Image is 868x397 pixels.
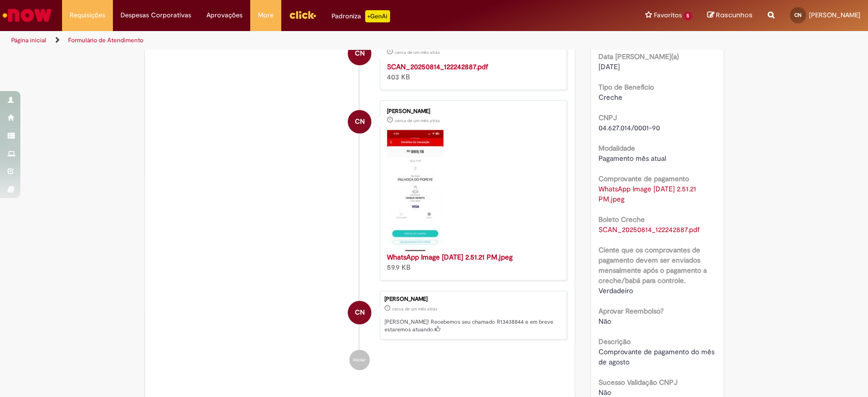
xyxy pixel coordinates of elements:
[683,12,692,20] span: 5
[598,337,631,346] b: Descrição
[809,11,860,19] span: [PERSON_NAME]
[395,118,440,124] span: cerca de um mês atrás
[395,49,440,55] span: cerca de um mês atrás
[365,10,390,22] p: +GenAi
[392,306,437,312] span: cerca de um mês atrás
[395,49,440,55] time: 22/08/2025 08:53:20
[1,5,53,25] img: ServiceNow
[598,93,622,102] span: Creche
[8,31,571,50] ul: Trilhas de página
[68,36,143,44] a: Formulário de Atendimento
[707,11,753,20] a: Rascunhos
[598,215,645,224] b: Boleto Creche
[598,286,633,295] span: Verdadeiro
[348,110,371,133] div: Caroline Azevedo Nogueira
[258,10,274,20] span: More
[387,62,488,71] a: SCAN_20250814_122242887.pdf
[598,154,666,163] span: Pagamento mês atual
[387,108,556,115] div: [PERSON_NAME]
[598,225,700,234] a: Download de SCAN_20250814_122242887.pdf
[348,42,371,65] div: Caroline Azevedo Nogueira
[392,306,437,312] time: 22/08/2025 08:53:51
[395,118,440,124] time: 22/08/2025 08:52:24
[598,174,689,183] b: Comprovante de pagamento
[332,10,390,22] div: Padroniza
[716,10,753,20] span: Rascunhos
[387,252,513,262] a: WhatsApp Image [DATE] 2.51.21 PM.jpeg
[598,123,660,132] span: 04.627.014/0001-90
[598,62,620,71] span: [DATE]
[153,291,567,339] li: Caroline Azevedo Nogueira
[289,7,316,22] img: click_logo_yellow_360x200.png
[70,10,105,20] span: Requisições
[206,10,243,20] span: Aprovações
[598,82,654,92] b: Tipo de Benefício
[598,52,679,61] b: Data [PERSON_NAME](a)
[121,10,191,20] span: Despesas Corporativas
[598,317,611,326] span: Não
[598,144,635,153] b: Modalidade
[598,245,707,285] b: Ciente que os comprovantes de pagamento devem ser enviados mensalmente após o pagamento a creche/...
[348,301,371,324] div: Caroline Azevedo Nogueira
[384,318,561,334] p: [PERSON_NAME]! Recebemos seu chamado R13438844 e em breve estaremos atuando.
[598,347,716,366] span: Comprovante de pagamento do mês de agosto
[387,252,556,272] div: 59.9 KB
[598,388,611,397] span: Não
[653,10,681,20] span: Favoritos
[598,113,617,122] b: CNPJ
[387,62,556,82] div: 403 KB
[598,184,698,204] a: Download de WhatsApp Image 2025-08-14 at 2.51.21 PM.jpeg
[598,378,677,387] b: Sucesso Validação CNPJ
[355,41,365,66] span: CN
[794,12,801,18] span: CN
[384,296,561,302] div: [PERSON_NAME]
[598,306,664,316] b: Aprovar Reembolso?
[355,109,365,134] span: CN
[355,300,365,325] span: CN
[11,36,46,44] a: Página inicial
